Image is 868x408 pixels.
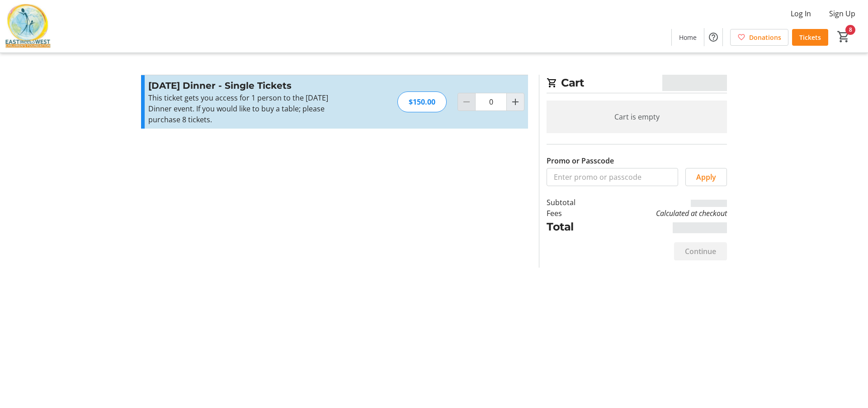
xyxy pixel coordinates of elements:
[791,8,811,19] span: Log In
[547,208,599,219] td: Fees
[835,29,852,45] button: Cart
[547,75,727,93] h2: Cart
[148,92,346,125] div: This ticket gets you access for 1 person to the [DATE] Dinner event. If you would like to buy a t...
[696,172,716,182] span: Apply
[547,219,599,235] td: Total
[547,155,614,166] label: Promo or Passcode
[829,8,855,19] span: Sign Up
[822,6,863,21] button: Sign Up
[672,29,704,46] a: Home
[730,29,788,46] a: Donations
[704,28,722,46] button: Help
[507,93,524,110] button: Increment by one
[792,29,828,46] a: Tickets
[799,33,821,42] span: Tickets
[547,101,727,133] div: Cart is empty
[599,208,727,219] td: Calculated at checkout
[397,91,447,112] div: $150.00
[547,197,599,208] td: Subtotal
[5,4,51,49] img: East Meets West Children's Foundation's Logo
[749,33,781,42] span: Donations
[475,93,507,111] input: Diwali Dinner - Single Tickets Quantity
[547,168,678,186] input: Enter promo or passcode
[783,6,818,21] button: Log In
[148,79,346,92] h3: [DATE] Dinner - Single Tickets
[685,168,727,186] button: Apply
[679,33,697,42] span: Home
[662,75,727,91] span: CA$1,200.00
